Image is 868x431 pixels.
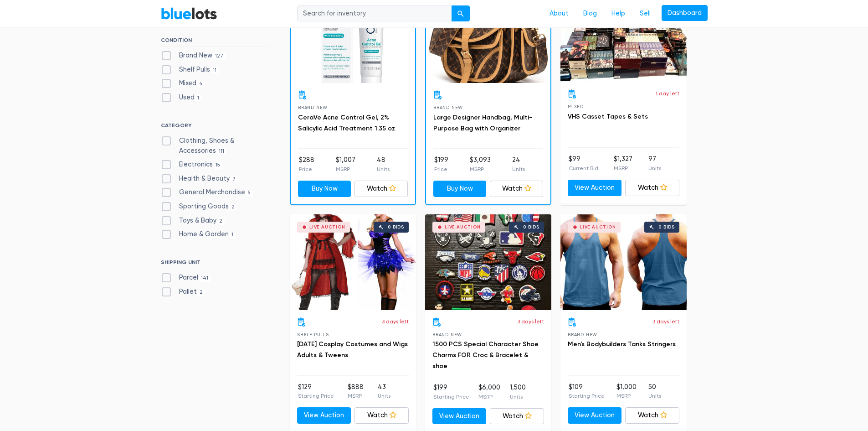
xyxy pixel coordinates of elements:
span: 111 [216,148,227,155]
p: Current Bid [569,164,598,172]
li: 43 [378,382,390,400]
p: Starting Price [433,393,469,401]
input: Search for inventory [297,5,452,22]
span: 2 [197,289,206,296]
p: MSRP [348,392,364,400]
a: BlueLots [161,7,217,20]
a: Watch [625,180,679,196]
label: Pallet [161,287,206,297]
p: Units [378,392,390,400]
a: Watch [354,181,408,197]
a: Live Auction 0 bids [560,214,687,310]
label: Sporting Goods [161,202,238,212]
p: 1 day left [656,89,679,98]
span: 7 [230,176,239,183]
p: Price [299,165,314,173]
a: VHS Casset Tapes & Sets [568,113,648,120]
a: Buy Now [433,181,487,197]
p: Units [648,392,661,400]
a: Sell [632,5,658,22]
a: Watch [490,408,544,425]
label: Clothing, Shoes & Accessories [161,136,270,156]
a: View Auction [568,180,622,196]
span: Brand New [568,332,597,337]
a: Watch [354,407,409,424]
span: 4 [196,81,206,88]
p: 3 days left [517,317,544,326]
label: Toys & Baby [161,216,226,226]
span: 15 [213,161,223,169]
p: Starting Price [298,392,334,400]
span: Shelf Pulls [297,332,329,337]
label: Health & Beauty [161,174,239,184]
li: 50 [648,382,661,400]
label: Home & Garden [161,229,236,239]
li: 48 [377,155,390,173]
label: Parcel [161,273,211,283]
p: MSRP [616,392,637,400]
p: Units [377,165,390,173]
h6: CONDITION [161,37,270,47]
span: Brand New [432,332,462,337]
span: Brand New [298,105,328,110]
a: About [542,5,576,22]
p: Price [434,165,448,173]
div: Live Auction [580,225,616,229]
span: 5 [245,190,254,197]
div: 0 bids [658,225,675,229]
li: 97 [648,154,661,172]
span: 1 [229,232,236,239]
label: Used [161,93,202,103]
li: $109 [569,382,605,400]
a: View Auction [297,407,351,424]
li: 24 [512,155,525,173]
p: Units [510,393,526,401]
label: Brand New [161,51,226,61]
li: $99 [569,154,598,172]
label: General Merchandise [161,187,254,197]
p: MSRP [614,164,632,172]
span: 141 [198,275,211,282]
a: Blog [576,5,604,22]
li: $199 [433,383,469,401]
label: Shelf Pulls [161,65,220,75]
p: MSRP [336,165,355,173]
p: MSRP [470,165,491,173]
a: View Auction [432,408,487,425]
a: [DATE] Cosplay Costumes and Wigs Adults & Tweens [297,340,408,359]
p: 3 days left [652,317,679,326]
span: 127 [212,52,226,60]
p: MSRP [478,393,500,401]
a: Watch [490,181,543,197]
div: 0 bids [388,225,404,229]
p: 3 days left [382,317,409,326]
li: $1,000 [616,382,637,400]
li: $1,007 [336,155,355,173]
a: Live Auction 0 bids [425,214,551,310]
li: $199 [434,155,448,173]
li: $3,093 [470,155,491,173]
div: Live Auction [445,225,481,229]
a: Watch [625,407,679,424]
h6: SHIPPING UNIT [161,259,270,269]
a: Help [604,5,632,22]
a: Men's Bodybuilders Tanks Stringers [568,340,676,348]
label: Electronics [161,160,223,170]
div: Live Auction [309,225,345,229]
a: Buy Now [298,181,351,197]
span: 2 [229,203,238,211]
a: Live Auction 0 bids [290,214,416,310]
p: Units [512,165,525,173]
li: $6,000 [478,383,500,401]
span: Brand New [433,105,463,110]
a: 1500 PCS Special Character Shoe Charms FOR Croc & Bracelet & shoe [432,340,539,370]
span: 2 [216,218,226,225]
a: View Auction [568,407,622,424]
span: 1 [195,94,202,102]
p: Units [648,164,661,172]
li: $129 [298,382,334,400]
a: CeraVe Acne Control Gel, 2% Salicylic Acid Treatment 1.35 oz [298,114,395,132]
li: $888 [348,382,364,400]
label: Mixed [161,78,206,88]
span: 11 [210,67,220,74]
